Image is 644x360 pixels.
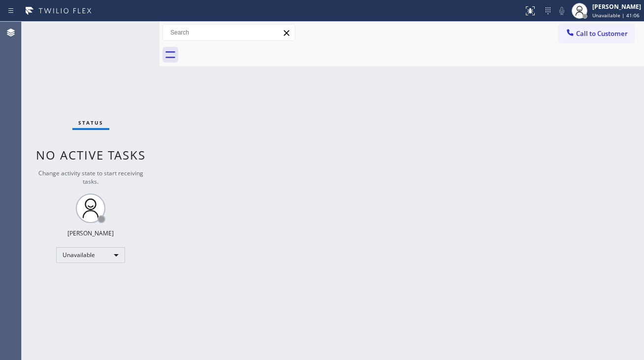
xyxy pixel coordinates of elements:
button: Call to Customer [559,24,634,43]
div: Unavailable [56,247,125,263]
span: Change activity state to start receiving tasks. [38,169,143,186]
button: Mute [555,4,569,18]
span: Status [78,119,103,126]
span: No active tasks [36,147,146,163]
div: [PERSON_NAME] [67,229,114,237]
span: Unavailable | 41:06 [592,12,640,19]
div: [PERSON_NAME] [592,2,641,11]
span: Call to Customer [576,29,628,38]
input: Search [163,25,295,40]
